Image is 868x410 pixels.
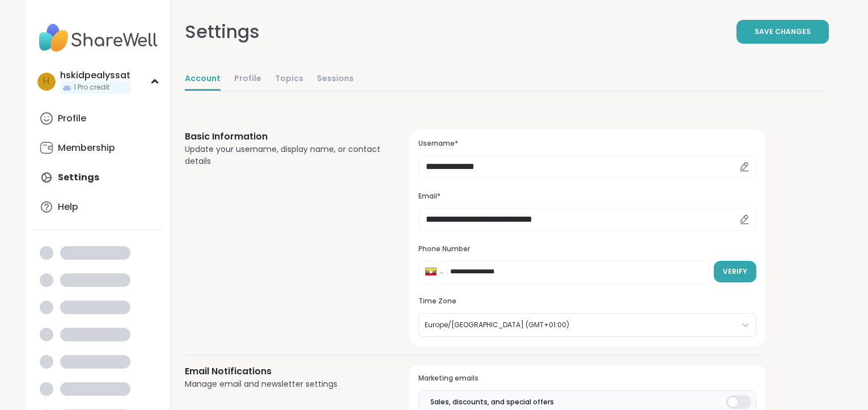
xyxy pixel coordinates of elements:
h3: Email* [418,192,756,201]
button: Verify [714,261,756,282]
h3: Marketing emails [418,374,756,383]
div: Profile [58,112,86,125]
a: Profile [234,68,261,91]
img: ShareWell Nav Logo [35,18,162,58]
div: hskidpealyssat [60,69,130,82]
a: Topics [275,68,303,91]
h3: Basic Information [185,130,383,143]
h3: Phone Number [418,244,756,254]
a: Sessions [317,68,354,91]
a: Membership [35,134,162,162]
div: Settings [185,18,260,45]
h3: Time Zone [418,297,756,306]
h3: Email Notifications [185,365,383,378]
a: Account [185,68,221,91]
div: Membership [58,142,115,154]
span: 1 Pro credit [74,83,109,92]
span: Verify [723,267,747,277]
div: Help [58,201,78,213]
a: Profile [35,105,162,132]
span: Save Changes [755,27,811,37]
button: Save Changes [736,20,829,44]
a: Help [35,193,162,221]
span: Sales, discounts, and special offers [430,397,554,407]
span: h [43,74,49,89]
h3: Username* [418,139,756,149]
div: Manage email and newsletter settings [185,378,383,390]
div: Update your username, display name, or contact details [185,143,383,167]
